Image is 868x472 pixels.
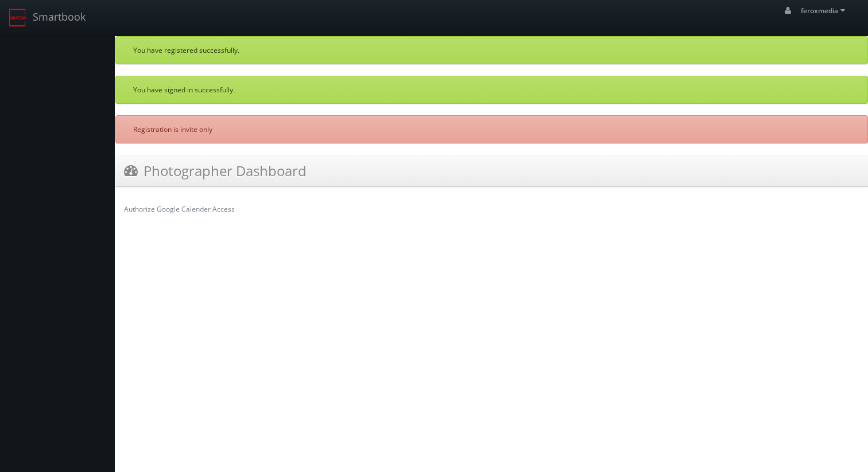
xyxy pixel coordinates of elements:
[124,204,235,214] a: Authorize Google Calender Access
[9,9,27,27] img: smartbook-logo.png
[801,6,848,15] span: feroxmedia
[133,85,850,95] p: You have signed in successfully.
[124,161,307,181] h3: Photographer Dashboard
[133,45,850,55] p: You have registered successfully.
[133,124,850,134] p: Registration is invite only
